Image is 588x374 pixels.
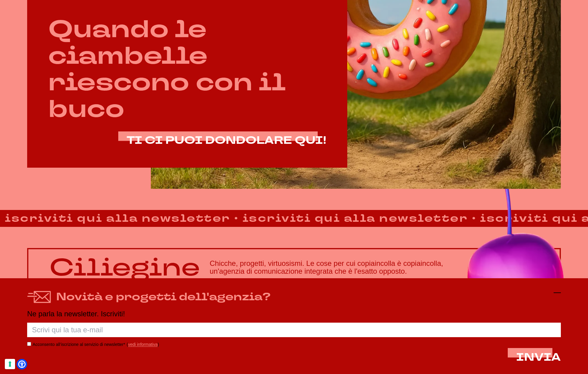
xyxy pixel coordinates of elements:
[56,289,271,305] h4: Novità e progetti dell'agenzia?
[49,254,200,281] p: Ciliegine
[33,342,125,347] label: Acconsento all’iscrizione al servizio di newsletter*
[128,342,157,347] a: vedi informativa
[127,342,159,347] span: ( )
[516,352,561,363] button: INVIA
[516,350,561,365] span: INVIA
[18,360,26,368] a: Open Accessibility Menu
[27,323,561,337] input: Scrivi qui la tua e-mail
[27,310,561,318] p: Ne parla la newsletter. Iscriviti!
[228,211,464,227] strong: iscriviti qui alla newsletter
[48,16,326,123] h2: Quando le ciambelle riescono con il buco
[127,135,326,147] a: TI CI PUOI DONDOLARE QUI!
[5,359,15,369] button: Le tue preferenze relative al consenso per le tecnologie di tracciamento
[127,133,326,148] span: TI CI PUOI DONDOLARE QUI!
[210,260,539,276] h3: Chicche, progetti, virtuosismi. Le cose per cui copiaincolla è copiaincolla, un'agenzia di comuni...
